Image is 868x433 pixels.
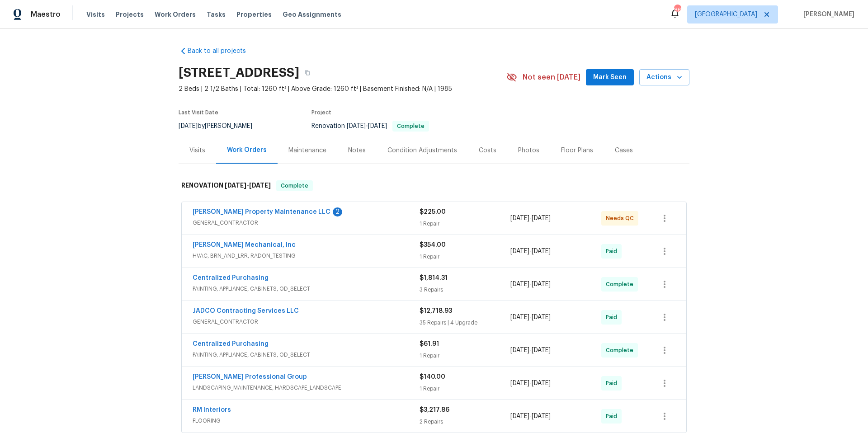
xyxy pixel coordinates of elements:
[420,341,439,347] span: $61.91
[193,251,420,260] span: HVAC, BRN_AND_LRR, RADON_TESTING
[193,350,420,359] span: PAINTING, APPLIANCE, CABINETS, OD_SELECT
[193,284,420,293] span: PAINTING, APPLIANCE, CABINETS, OD_SELECT
[31,10,61,19] span: Maestro
[193,308,299,314] a: JADCO Contracting Services LLC
[193,317,420,326] span: GENERAL_CONTRACTOR
[532,413,551,419] span: [DATE]
[193,209,330,215] a: [PERSON_NAME] Property Maintenance LLC
[207,11,226,18] span: Tasks
[510,380,529,386] span: [DATE]
[179,85,506,94] span: 2 Beds | 2 1/2 Baths | Total: 1260 ft² | Above Grade: 1260 ft² | Basement Finished: N/A | 1985
[227,146,267,155] div: Work Orders
[606,313,621,322] span: Paid
[510,215,529,221] span: [DATE]
[155,10,196,19] span: Work Orders
[420,285,510,294] div: 3 Repairs
[277,181,312,190] span: Complete
[179,68,299,77] h2: [STREET_ADDRESS]
[510,214,551,223] span: -
[225,182,246,188] span: [DATE]
[532,281,551,287] span: [DATE]
[193,341,269,347] a: Centralized Purchasing
[193,242,296,248] a: [PERSON_NAME] Mechanical, Inc
[420,252,510,261] div: 1 Repair
[510,280,551,289] span: -
[523,73,580,82] span: Not seen [DATE]
[532,248,551,254] span: [DATE]
[283,10,341,19] span: Geo Assignments
[606,214,637,223] span: Needs QC
[179,47,265,56] a: Back to all projects
[532,380,551,386] span: [DATE]
[193,374,307,380] a: [PERSON_NAME] Professional Group
[606,412,621,421] span: Paid
[368,123,387,129] span: [DATE]
[561,146,593,155] div: Floor Plans
[593,72,627,83] span: Mark Seen
[518,146,539,155] div: Photos
[510,313,551,322] span: -
[393,123,428,129] span: Complete
[189,146,205,155] div: Visits
[510,248,529,254] span: [DATE]
[674,5,680,14] div: 86
[420,374,445,380] span: $140.00
[695,10,757,19] span: [GEOGRAPHIC_DATA]
[347,123,366,129] span: [DATE]
[387,146,457,155] div: Condition Adjustments
[606,247,621,256] span: Paid
[249,182,271,188] span: [DATE]
[510,412,551,421] span: -
[420,417,510,426] div: 2 Repairs
[510,314,529,320] span: [DATE]
[532,215,551,221] span: [DATE]
[420,275,448,281] span: $1,814.31
[236,10,272,19] span: Properties
[86,10,105,19] span: Visits
[179,123,198,129] span: [DATE]
[311,110,331,115] span: Project
[420,242,446,248] span: $354.00
[420,308,452,314] span: $12,718.93
[606,346,637,355] span: Complete
[510,413,529,419] span: [DATE]
[179,110,218,115] span: Last Visit Date
[348,146,366,155] div: Notes
[586,69,634,86] button: Mark Seen
[532,314,551,320] span: [DATE]
[646,72,682,83] span: Actions
[420,384,510,393] div: 1 Repair
[193,416,420,425] span: FLOORING
[347,123,387,129] span: -
[479,146,496,155] div: Costs
[288,146,326,155] div: Maintenance
[193,218,420,227] span: GENERAL_CONTRACTOR
[193,275,269,281] a: Centralized Purchasing
[510,346,551,355] span: -
[311,123,429,129] span: Renovation
[179,121,263,132] div: by [PERSON_NAME]
[299,65,316,81] button: Copy Address
[179,171,689,200] div: RENOVATION [DATE]-[DATE]Complete
[116,10,144,19] span: Projects
[420,219,510,228] div: 1 Repair
[639,69,689,86] button: Actions
[420,407,449,413] span: $3,217.86
[420,209,446,215] span: $225.00
[181,180,271,191] h6: RENOVATION
[510,379,551,388] span: -
[333,207,342,216] div: 2
[615,146,633,155] div: Cases
[606,280,637,289] span: Complete
[420,351,510,360] div: 1 Repair
[510,247,551,256] span: -
[532,347,551,353] span: [DATE]
[225,182,271,188] span: -
[420,318,510,327] div: 35 Repairs | 4 Upgrade
[510,347,529,353] span: [DATE]
[800,10,854,19] span: [PERSON_NAME]
[606,379,621,388] span: Paid
[193,383,420,392] span: LANDSCAPING_MAINTENANCE, HARDSCAPE_LANDSCAPE
[193,407,231,413] a: RM Interiors
[510,281,529,287] span: [DATE]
